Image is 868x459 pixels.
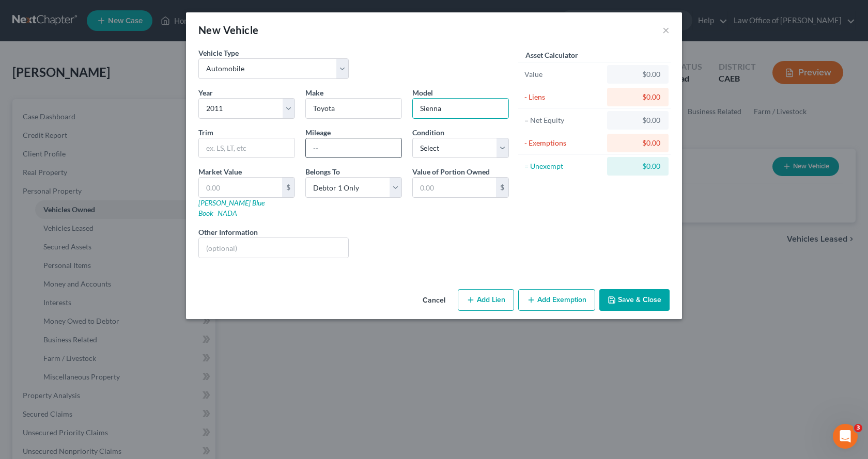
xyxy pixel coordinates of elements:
label: Value of Portion Owned [412,166,490,177]
div: = Unexempt [524,161,602,171]
span: Belongs To [305,167,340,176]
label: Mileage [305,127,331,138]
label: Trim [198,127,213,138]
button: Add Exemption [518,289,595,311]
div: - Liens [524,92,602,102]
div: - Exemptions [524,138,602,148]
div: New Vehicle [198,23,258,37]
div: $0.00 [615,115,660,125]
div: $0.00 [615,69,660,80]
label: Year [198,87,213,98]
div: $0.00 [615,92,660,102]
label: Model [412,87,433,98]
input: 0.00 [413,178,496,197]
label: Market Value [198,166,242,177]
iframe: Intercom live chat [833,424,858,449]
button: Cancel [414,290,454,311]
div: = Net Equity [524,115,602,125]
label: Condition [412,127,444,138]
input: ex. Nissan [306,99,401,118]
input: (optional) [199,238,348,258]
div: $0.00 [615,138,660,148]
a: [PERSON_NAME] Blue Book [198,198,265,217]
button: × [662,24,670,36]
input: -- [306,138,401,158]
label: Asset Calculator [525,50,578,60]
button: Save & Close [599,289,670,311]
input: ex. LS, LT, etc [199,138,295,158]
button: Add Lien [458,289,514,311]
div: $ [282,178,295,197]
span: 3 [854,424,862,432]
label: Other Information [198,227,258,238]
div: $ [496,178,508,197]
a: NADA [218,209,237,217]
input: ex. Altima [413,99,508,118]
div: Value [524,69,602,80]
label: Vehicle Type [198,48,239,58]
input: 0.00 [199,178,282,197]
div: $0.00 [615,161,660,171]
span: Make [305,88,323,97]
